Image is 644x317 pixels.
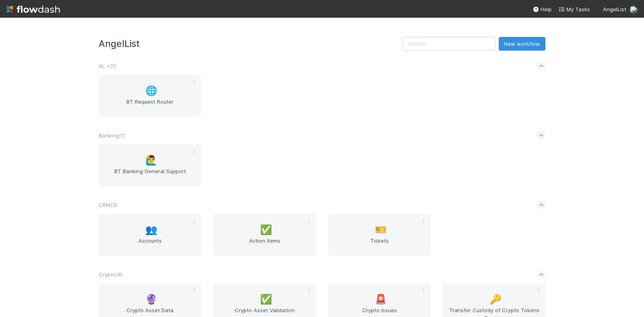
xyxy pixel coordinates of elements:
span: 👥 [145,225,157,235]
a: 🌐BT Request Router [99,75,201,117]
img: logo-inverted-e16ddd16eac7371096b0.svg [6,2,60,16]
span: 🚨 [375,294,387,305]
span: CRM ( 3 ) [99,202,117,208]
a: My Tasks [558,5,590,13]
span: AngelList [603,6,626,12]
span: Crypto ( 4 ) [99,271,123,278]
button: New workflow [499,37,545,51]
span: Accounts [102,237,198,253]
span: Banking ( 1 ) [99,132,125,139]
span: 🎫 [375,225,387,235]
span: AL < ( 1 ) [99,63,116,69]
span: 🔮 [145,294,157,305]
a: 🎫Tickets [328,214,431,256]
a: 🙋‍♂️BT Banking General Support [99,144,201,186]
img: avatar_cc3a00d7-dd5c-4a2f-8d58-dd6545b20c0d.png [630,6,638,14]
input: Search... [402,37,495,51]
span: Action Items [217,237,313,253]
span: ✅ [260,294,272,305]
span: 🙋‍♂️ [145,155,157,166]
span: 🔑 [489,294,502,305]
span: BT Request Router [102,98,198,114]
span: BT Banking General Support [102,167,198,183]
span: ✅ [260,225,272,235]
span: 🌐 [145,86,157,96]
span: Tickets [331,237,427,253]
h3: AngelList [99,38,402,49]
a: ✅Action Items [213,214,316,256]
span: My Tasks [558,6,590,12]
a: 👥Accounts [99,214,201,256]
div: Help [533,5,552,13]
